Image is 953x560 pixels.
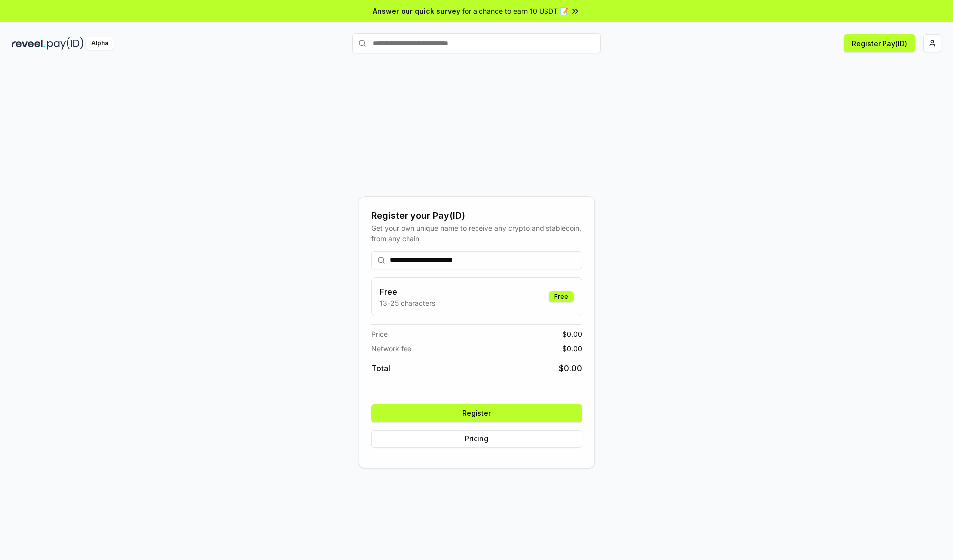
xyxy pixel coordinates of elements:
[371,362,390,374] span: Total
[371,343,411,354] span: Network fee
[47,37,84,50] img: pay_id
[380,286,435,298] h3: Free
[562,343,582,354] span: $ 0.00
[371,329,388,339] span: Price
[371,223,582,244] div: Get your own unique name to receive any crypto and stablecoin, from any chain
[373,6,460,16] span: Answer our quick survey
[86,37,114,50] div: Alpha
[462,6,568,16] span: for a chance to earn 10 USDT 📝
[844,34,915,52] button: Register Pay(ID)
[562,329,582,339] span: $ 0.00
[380,298,435,308] p: 13-25 characters
[12,37,45,50] img: reveel_dark
[371,209,582,223] div: Register your Pay(ID)
[549,291,574,302] div: Free
[371,430,582,448] button: Pricing
[559,362,582,374] span: $ 0.00
[371,404,582,422] button: Register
